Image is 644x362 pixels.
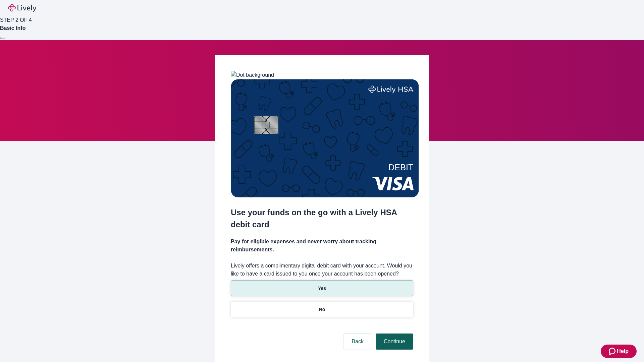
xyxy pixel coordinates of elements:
[318,285,326,292] p: Yes
[319,306,325,313] p: No
[231,302,413,317] button: No
[376,334,413,350] button: Continue
[231,206,413,231] h2: Use your funds on the go with a Lively HSA debit card
[231,238,413,254] h4: Pay for eligible expenses and never worry about tracking reimbursements.
[601,345,637,358] button: Zendesk support iconHelp
[231,262,413,278] label: Lively offers a complimentary digital debit card with your account. Would you like to have a card...
[609,347,617,355] svg: Zendesk support icon
[8,4,36,12] img: Lively
[343,334,372,350] button: Back
[617,347,629,355] span: Help
[231,71,274,79] img: Dot background
[231,281,413,296] button: Yes
[231,79,419,197] img: Debit card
